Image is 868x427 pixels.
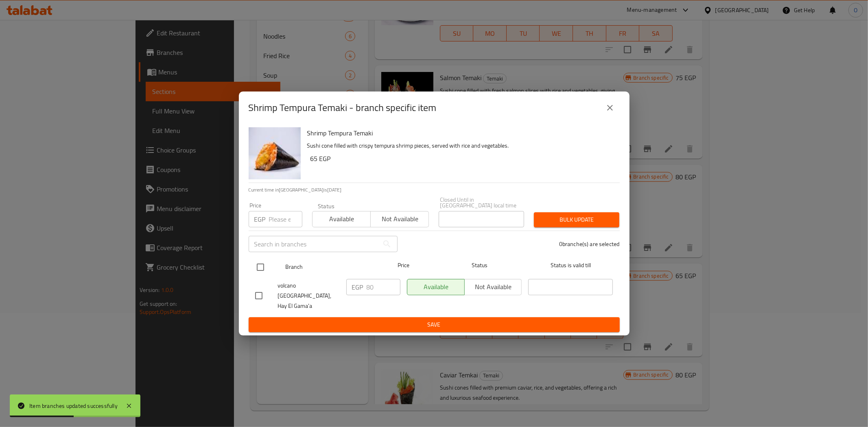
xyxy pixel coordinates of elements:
[307,127,613,139] h6: Shrimp Tempura Temaki
[370,211,429,227] button: Not available
[376,260,431,270] span: Price
[352,282,363,292] p: EGP
[310,153,613,164] h6: 65 EGP
[249,236,379,252] input: Search in branches
[437,260,522,270] span: Status
[278,281,340,311] span: volcano [GEOGRAPHIC_DATA], Hay El Gama'a
[534,212,619,227] button: Bulk update
[559,240,620,248] p: 0 branche(s) are selected
[528,260,613,270] span: Status is valid till
[249,101,437,114] h2: Shrimp Tempura Temaki - branch specific item
[254,214,266,224] p: EGP
[540,215,613,225] span: Bulk update
[285,262,370,272] span: Branch
[249,317,620,332] button: Save
[29,401,118,410] div: Item branches updated successfully
[374,213,426,225] span: Not available
[255,320,613,330] span: Save
[307,141,613,151] p: Sushi cone filled with crispy tempura shrimp pieces, served with rice and vegetables.
[312,211,371,227] button: Available
[316,213,367,225] span: Available
[269,211,302,227] input: Please enter price
[600,98,620,118] button: close
[249,127,301,179] img: Shrimp Tempura Temaki
[367,279,400,295] input: Please enter price
[249,186,620,194] p: Current time in [GEOGRAPHIC_DATA] is [DATE]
